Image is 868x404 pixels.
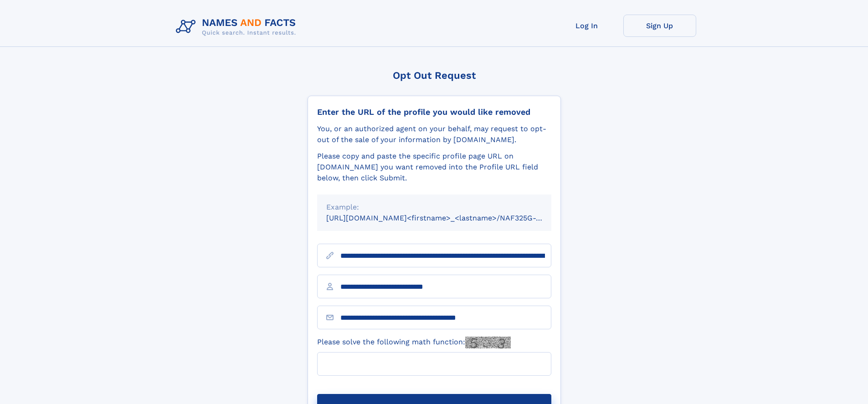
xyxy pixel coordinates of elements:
a: Sign Up [623,15,696,37]
img: Logo Names and Facts [172,15,303,39]
label: Please solve the following math function: [317,337,511,348]
div: Please copy and paste the specific profile page URL on [DOMAIN_NAME] you want removed into the Pr... [317,151,551,184]
small: [URL][DOMAIN_NAME]<firstname>_<lastname>/NAF325G-xxxxxxxx [326,214,569,222]
div: Enter the URL of the profile you would like removed [317,107,551,117]
div: You, or an authorized agent on your behalf, may request to opt-out of the sale of your informatio... [317,123,551,145]
div: Opt Out Request [308,70,561,81]
a: Log In [550,15,623,37]
div: Example: [326,202,542,213]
